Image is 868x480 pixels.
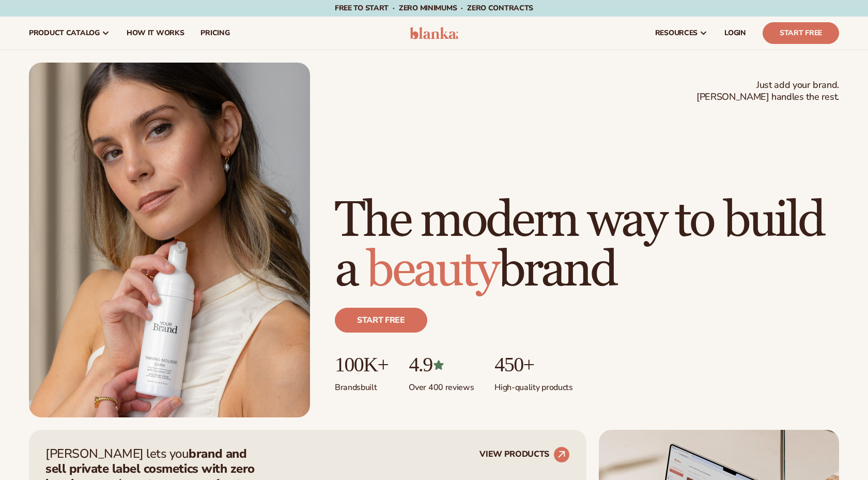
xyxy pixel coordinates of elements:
[118,17,193,50] a: How It Works
[716,17,754,50] a: LOGIN
[29,29,100,37] span: product catalog
[494,376,572,393] p: High-quality products
[366,240,498,301] span: beauty
[763,22,839,44] a: Start Free
[479,446,570,463] a: VIEW PRODUCTS
[200,29,229,37] span: pricing
[192,17,238,50] a: pricing
[127,29,184,37] span: How It Works
[21,17,118,50] a: product catalog
[494,353,572,376] p: 450+
[335,196,839,295] h1: The modern way to build a brand
[409,353,474,376] p: 4.9
[409,376,474,393] p: Over 400 reviews
[696,79,839,103] span: Just add your brand. [PERSON_NAME] handles the rest.
[724,29,746,37] span: LOGIN
[335,308,427,333] a: Start free
[335,353,388,376] p: 100K+
[29,63,310,417] img: Female holding tanning mousse.
[647,17,716,50] a: resources
[335,376,388,393] p: Brands built
[410,27,459,39] img: logo
[655,29,698,37] span: resources
[335,3,533,13] span: Free to start · ZERO minimums · ZERO contracts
